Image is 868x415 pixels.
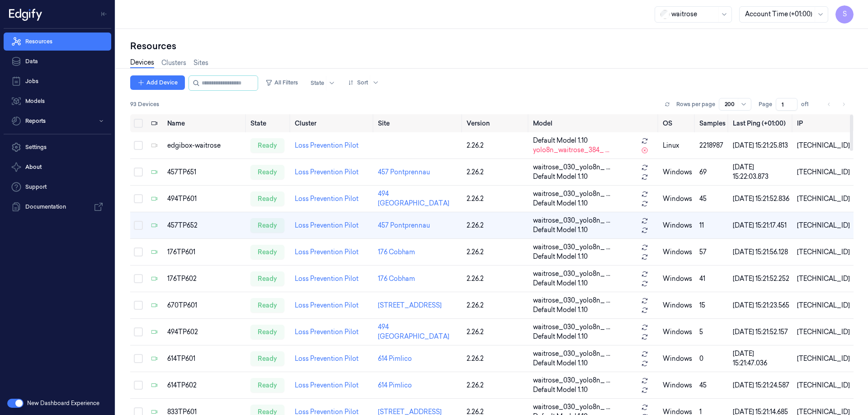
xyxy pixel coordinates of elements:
[533,322,610,332] span: waitrose_030_yolo8n_ ...
[467,247,526,257] div: 2.26.2
[729,114,793,132] th: Last Ping (+01:00)
[167,327,243,337] div: 494TP602
[378,221,430,229] a: 457 Pontprennau
[699,381,726,390] div: 45
[167,381,243,390] div: 614TP602
[467,354,526,364] div: 2.26.2
[295,141,359,149] a: Loss Prevention Pilot
[699,247,726,257] div: 57
[161,58,186,68] a: Clusters
[835,5,854,23] button: S
[130,40,854,52] div: Resources
[797,301,850,310] div: [TECHNICAL_ID]
[4,138,111,156] a: Settings
[378,190,449,207] a: 494 [GEOGRAPHIC_DATA]
[699,168,726,177] div: 69
[250,245,284,259] div: ready
[533,172,588,182] span: Default Model 1.10
[533,305,588,315] span: Default Model 1.10
[699,327,726,337] div: 5
[467,301,526,310] div: 2.26.2
[659,114,696,132] th: OS
[134,381,143,390] button: Select row
[759,100,772,108] span: Page
[733,141,790,150] div: [DATE] 15:21:25.813
[250,191,284,206] div: ready
[699,194,726,204] div: 45
[733,247,790,257] div: [DATE] 15:21:56.128
[533,199,588,208] span: Default Model 1.10
[250,378,284,392] div: ready
[4,158,111,176] button: About
[733,163,790,182] div: [DATE] 15:22:03.873
[467,274,526,284] div: 2.26.2
[733,274,790,284] div: [DATE] 15:21:52.252
[663,141,692,150] p: linux
[533,279,588,288] span: Default Model 1.10
[533,359,588,368] span: Default Model 1.10
[797,168,850,177] div: [TECHNICAL_ID]
[533,252,588,261] span: Default Model 1.10
[529,114,659,132] th: Model
[533,296,610,305] span: waitrose_030_yolo8n_ ...
[663,274,692,284] p: windows
[533,189,610,199] span: waitrose_030_yolo8n_ ...
[533,385,588,395] span: Default Model 1.10
[467,221,526,230] div: 2.26.2
[97,7,111,21] button: Toggle Navigation
[134,301,143,310] button: Select row
[733,194,790,204] div: [DATE] 15:21:52.836
[663,247,692,257] p: windows
[134,274,143,283] button: Select row
[130,75,185,90] button: Add Device
[378,301,442,309] a: [STREET_ADDRESS]
[533,376,610,385] span: waitrose_030_yolo8n_ ...
[533,332,588,341] span: Default Model 1.10
[533,402,610,412] span: waitrose_030_yolo8n_ ...
[4,112,111,130] button: Reports
[733,381,790,390] div: [DATE] 15:21:24.587
[663,168,692,177] p: windows
[733,221,790,230] div: [DATE] 15:21:17.451
[262,75,302,90] button: All Filters
[250,165,284,179] div: ready
[4,33,111,51] a: Resources
[797,354,850,364] div: [TECHNICAL_ID]
[295,381,359,389] a: Loss Prevention Pilot
[533,145,609,155] span: yolo8n_waitrose_384_ ...
[699,221,726,230] div: 11
[467,168,526,177] div: 2.26.2
[733,301,790,310] div: [DATE] 15:21:23.565
[663,354,692,364] p: windows
[533,349,610,359] span: waitrose_030_yolo8n_ ...
[250,351,284,366] div: ready
[134,327,143,336] button: Select row
[533,269,610,279] span: waitrose_030_yolo8n_ ...
[134,221,143,230] button: Select row
[663,327,692,337] p: windows
[797,141,850,150] div: [TECHNICAL_ID]
[699,141,726,150] div: 2218987
[130,100,159,108] span: 93 Devices
[167,221,243,230] div: 457TP652
[167,274,243,284] div: 176TP602
[134,119,143,128] button: Select all
[167,194,243,204] div: 494TP601
[801,100,816,108] span: of 1
[797,194,850,204] div: [TECHNICAL_ID]
[4,198,111,216] a: Documentation
[699,301,726,310] div: 15
[295,221,359,229] a: Loss Prevention Pilot
[295,275,359,283] a: Loss Prevention Pilot
[699,274,726,284] div: 41
[295,168,359,176] a: Loss Prevention Pilot
[134,247,143,256] button: Select row
[733,327,790,337] div: [DATE] 15:21:52.157
[793,114,854,132] th: IP
[533,136,588,145] span: Default Model 1.10
[378,168,430,176] a: 457 Pontprennau
[167,168,243,177] div: 457TP651
[463,114,529,132] th: Version
[797,274,850,284] div: [TECHNICAL_ID]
